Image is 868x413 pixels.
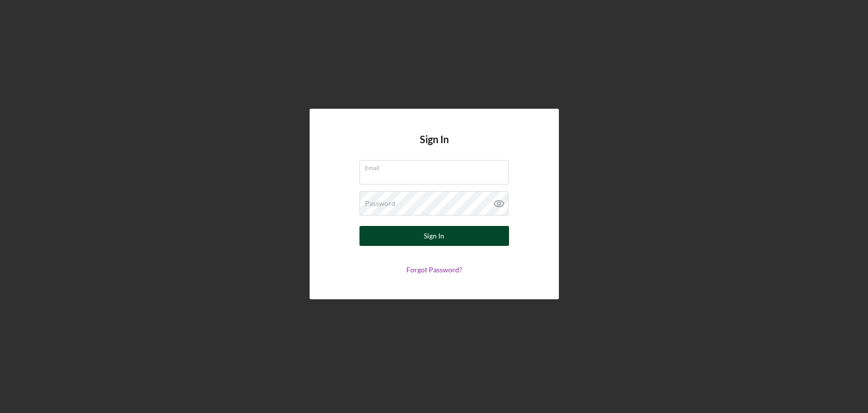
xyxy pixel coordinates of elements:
label: Email [365,161,509,172]
button: Sign In [359,226,509,246]
a: Forgot Password? [406,265,462,274]
h4: Sign In [420,134,449,160]
div: Sign In [424,226,444,246]
label: Password [365,200,395,207]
